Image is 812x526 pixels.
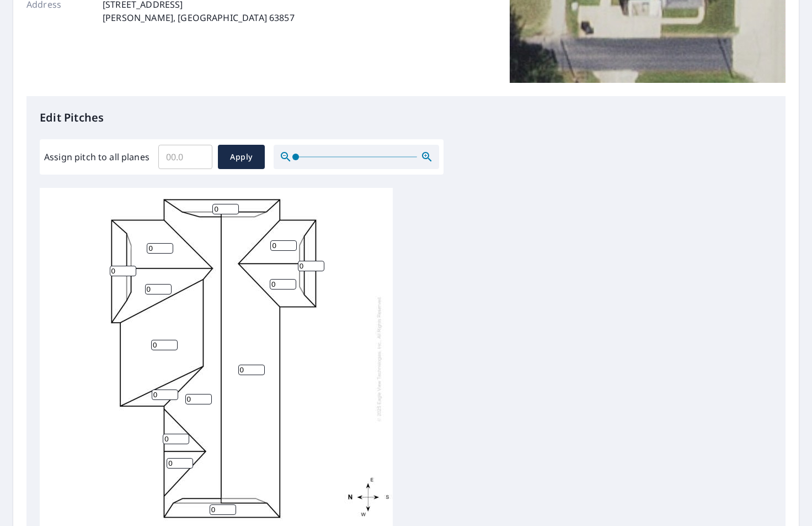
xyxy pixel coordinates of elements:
p: Edit Pitches [40,109,772,126]
input: 00.0 [158,141,212,172]
label: Assign pitch to all planes [44,150,149,164]
span: Apply [227,150,256,164]
button: Apply [218,145,265,169]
